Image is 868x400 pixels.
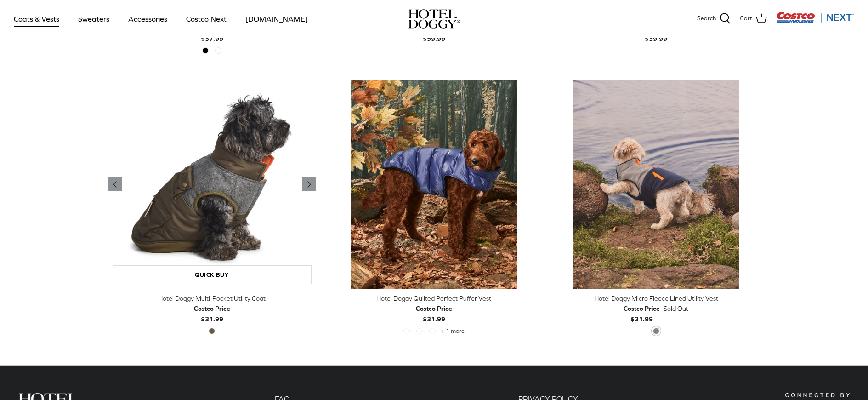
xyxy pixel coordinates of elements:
a: Search [697,13,731,25]
b: $31.99 [194,303,230,322]
a: hoteldoggy.com hoteldoggycom [408,9,460,29]
b: $31.99 [624,303,660,322]
a: Previous [108,177,122,191]
a: Costco Next [178,3,235,34]
a: Visit Costco Next [776,17,854,24]
div: Costco Price [194,303,230,314]
a: Sweaters [70,3,118,34]
div: Hotel Doggy Micro Fleece Lined Utility Vest [552,293,760,303]
a: Quick buy [113,265,312,284]
a: [DOMAIN_NAME] [237,3,316,34]
div: Hotel Doggy Quilted Perfect Puffer Vest [330,293,538,303]
span: Cart [740,14,752,23]
span: + 1 more [441,328,465,334]
a: Coats & Vests [6,3,68,34]
a: Previous [302,177,316,191]
b: $31.99 [416,303,452,322]
a: Cart [740,13,767,25]
a: Hotel Doggy Micro Fleece Lined Utility Vest Costco Price$31.99 Sold Out [552,293,760,324]
div: Costco Price [416,303,452,314]
div: Costco Price [624,303,660,314]
img: hoteldoggycom [408,9,460,29]
a: Accessories [120,3,176,34]
span: Sold Out [664,303,688,314]
span: Search [697,14,716,23]
div: Hotel Doggy Multi-Pocket Utility Coat [108,293,316,303]
a: Hotel Doggy Multi-Pocket Utility Coat [108,80,316,289]
a: Hotel Doggy Multi-Pocket Utility Coat Costco Price$31.99 [108,293,316,324]
img: Costco Next [776,11,854,23]
a: Hotel Doggy Micro Fleece Lined Utility Vest [552,80,760,289]
a: Hotel Doggy Quilted Perfect Puffer Vest [330,80,538,289]
a: Hotel Doggy Quilted Perfect Puffer Vest Costco Price$31.99 [330,293,538,324]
